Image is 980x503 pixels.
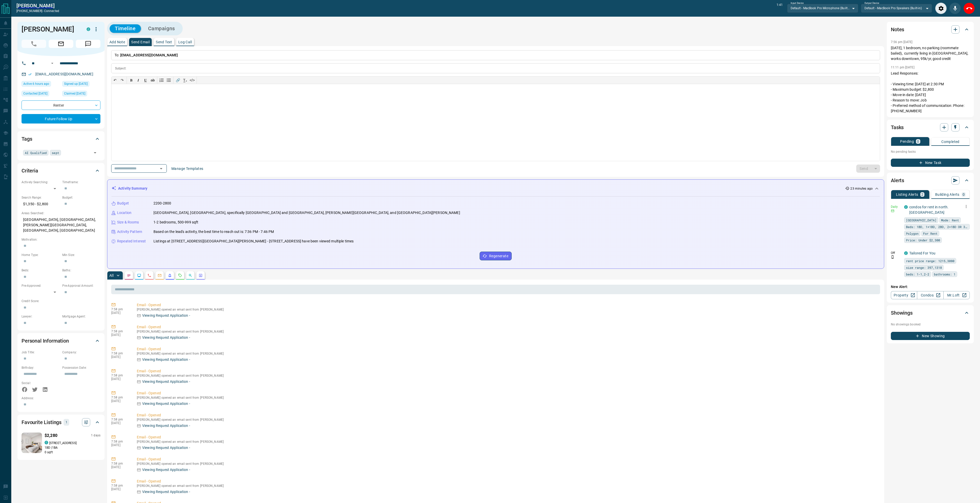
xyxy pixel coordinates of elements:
[28,73,32,76] svg: Email Verified
[22,200,60,208] p: $1,350 - $2,800
[941,218,959,223] span: Mode: Rent
[181,77,189,84] button: T̲ₓ
[22,299,100,303] p: Credit Score:
[111,396,129,399] p: 7:58 pm
[891,174,970,187] div: Alerts
[787,4,858,13] div: Default - MacBook Pro Microphone (Built-in)
[137,352,878,355] p: [PERSON_NAME] opened an email sent from [PERSON_NAME]
[906,218,936,223] span: [GEOGRAPHIC_DATA]
[111,462,129,465] p: 7:58 pm
[963,193,965,196] p: 0
[165,77,172,84] button: Bullet list
[22,135,32,143] h2: Tags
[117,229,142,234] p: Activity Pattern
[158,77,165,84] button: Numbered list
[18,433,45,453] img: Favourited listing
[199,273,203,278] svg: Agent Actions
[45,433,57,439] p: $2,280
[861,4,932,13] div: Default - MacBook Pro Speakers (Built-in)
[906,258,954,263] span: rent price range: 1215,3080
[896,193,918,196] p: Listing Alerts
[891,209,894,213] svg: Email
[923,231,937,236] span: For Rent
[22,211,100,215] p: Areas Searched:
[22,365,60,370] p: Birthday:
[117,239,146,244] p: Repeated Interest
[137,479,878,484] p: Email - Opened
[917,291,943,299] a: Condos
[111,77,119,84] button: ↶
[64,81,88,86] span: Signed up [DATE]
[35,72,93,76] a: [EMAIL_ADDRESS][DOMAIN_NAME]
[117,210,131,215] p: Location
[23,91,47,96] span: Contacted [DATE]
[906,224,968,229] span: Beds: 1BD, 1+1BD, 2BD, 2+1BD OR 3BD+
[906,265,942,270] span: size range: 397,1318
[891,121,970,134] div: Tasks
[22,418,61,426] h2: Favourite Listings
[22,268,60,273] p: Beds:
[917,140,919,143] p: 0
[49,441,77,445] p: [STREET_ADDRESS]
[137,435,878,440] p: Email - Opened
[111,330,129,333] p: 7:58 pm
[111,484,129,487] p: 7:58 pm
[62,91,100,98] div: Fri Aug 08 2025
[891,322,970,327] p: No showings booked
[22,237,100,242] p: Motivation:
[153,210,460,215] p: [GEOGRAPHIC_DATA], [GEOGRAPHIC_DATA], specifically [GEOGRAPHIC_DATA] and [GEOGRAPHIC_DATA], [PERS...
[16,9,59,13] p: [PHONE_NUMBER] -
[111,352,129,355] p: 7:58 pm
[137,346,878,352] p: Email - Opened
[22,283,60,288] p: Pre-Approved:
[23,81,49,86] span: Active 6 hours ago
[142,77,149,84] button: 𝐔
[906,238,940,243] span: Price: Under $2,300
[137,418,878,422] p: [PERSON_NAME] opened an email sent from [PERSON_NAME]
[909,205,948,214] a: condos for rent in north. [GEOGRAPHIC_DATA]
[142,467,190,473] p: Viewing Request Application -
[128,77,135,84] button: 𝐁
[111,311,129,315] p: [DATE]
[110,24,141,33] button: Timeline
[891,40,913,44] p: 7:56 pm [DATE]
[22,100,100,110] div: Renter
[16,3,59,9] a: [PERSON_NAME]
[111,465,129,469] p: [DATE]
[904,251,908,255] div: condos.ca
[111,399,129,403] p: [DATE]
[109,274,114,277] p: All
[22,81,60,88] div: Wed Aug 13 2025
[22,350,60,355] p: Job Title:
[777,3,783,14] p: 1:41
[906,231,919,236] span: Polygon
[142,489,190,495] p: Viewing Request Application -
[22,314,60,319] p: Lawyer:
[153,201,171,206] p: 2200-2800
[22,416,100,428] div: Favourite Listings1
[62,365,100,370] p: Possession Date:
[45,450,100,455] p: 0 sqft
[144,78,147,82] span: 𝐔
[137,324,878,330] p: Email - Opened
[891,255,894,259] svg: Push Notification Only
[791,2,804,5] label: Input Device
[963,3,975,14] div: End Call
[891,66,914,69] p: 11:11 pm [DATE]
[137,413,878,418] p: Email - Opened
[891,23,970,36] div: Notes
[158,165,165,172] button: Open
[891,176,904,184] h2: Alerts
[64,91,85,96] span: Claimed [DATE]
[891,291,917,299] a: Property
[480,252,512,260] button: Regenerate
[906,272,929,277] span: beds: 1-1,2-2
[22,432,100,455] a: Favourited listing$2,2801 dayscondos.ca[STREET_ADDRESS]1BD |1BA0 sqft
[904,205,908,209] div: condos.ca
[142,445,190,450] p: Viewing Request Application -
[111,421,129,425] p: [DATE]
[22,253,60,257] p: Home Type:
[91,433,100,438] p: 1 days
[111,50,880,60] p: To:
[22,25,79,33] h1: [PERSON_NAME]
